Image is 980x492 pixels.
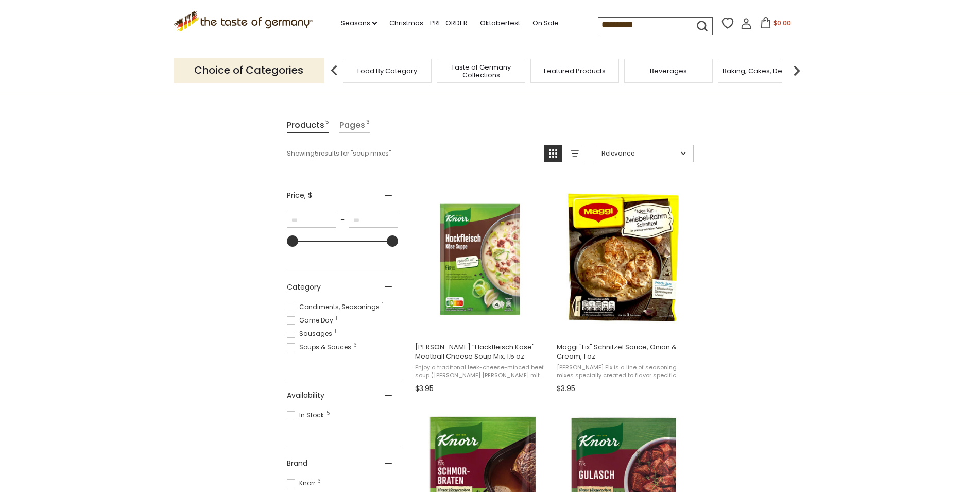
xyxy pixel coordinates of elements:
a: Knorr ”Hackfleisch Käse [414,180,550,397]
span: $3.95 [557,383,575,394]
a: Seasons [341,18,377,29]
span: 1 [335,329,336,334]
span: 1 [382,302,384,308]
a: Oktoberfest [480,18,520,29]
span: Availability [287,390,324,401]
span: – [336,215,349,225]
span: 1 [336,316,337,321]
button: $0.00 [754,17,798,32]
a: View list mode [566,145,583,162]
input: Maximum value [349,213,398,228]
span: $0.00 [773,19,791,27]
a: Baking, Cakes, Desserts [723,67,802,75]
span: $3.95 [415,383,434,394]
p: Choice of Categories [174,58,324,83]
a: Taste of Germany Collections [440,63,522,79]
span: Soups & Sauces [287,343,354,352]
span: 3 [354,343,357,348]
span: Relevance [601,149,677,158]
span: 5 [326,411,330,416]
input: Minimum value [287,213,336,228]
span: Sausages [287,329,335,338]
b: 5 [315,149,319,158]
span: 5 [325,118,329,132]
span: Game Day [287,316,336,325]
span: [PERSON_NAME] ”Hackfleisch Käse" Meatball Cheese Soup Mix, 1.5 oz [415,343,548,361]
span: Knorr [287,479,318,488]
span: Brand [287,458,307,469]
span: Category [287,282,321,293]
a: View Pages Tab [339,118,370,133]
img: previous arrow [324,60,345,81]
a: Maggi [555,180,692,397]
span: 3 [366,118,370,132]
span: [PERSON_NAME] Fix is a line of seasoning mixes specially created to flavor specific dishes repres... [557,364,690,380]
span: , $ [304,190,312,200]
a: Sort options [595,145,694,162]
span: Condiments, Seasonings [287,302,383,312]
img: Knorr Hackfleisch Kaese [414,189,550,326]
a: View Products Tab [287,118,329,133]
a: Featured Products [544,67,606,75]
a: Food By Category [357,67,417,75]
a: Christmas - PRE-ORDER [389,18,468,29]
a: View grid mode [544,145,562,162]
span: Enjoy a traditonal leek-cheese-minced beef soup ([PERSON_NAME] [PERSON_NAME] mit Hackfleisch) as ... [415,364,548,380]
span: Maggi "Fix" Schnitzel Sauce, Onion & Cream, 1 oz [557,343,690,361]
a: Beverages [650,67,687,75]
img: next arrow [786,60,807,81]
span: Price [287,190,312,201]
span: In Stock [287,411,327,420]
a: On Sale [532,18,559,29]
div: Showing results for " " [287,145,537,162]
span: 3 [318,479,321,484]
